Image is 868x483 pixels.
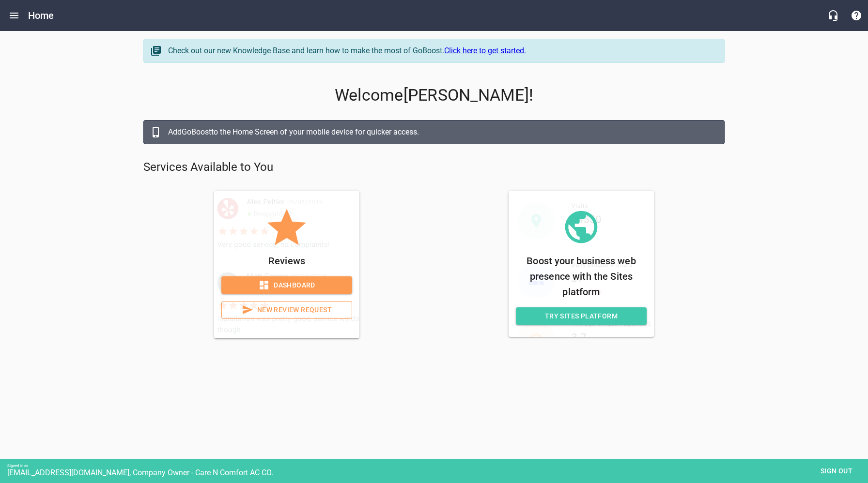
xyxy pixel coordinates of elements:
[143,160,725,175] p: Services Available to You
[516,253,647,300] p: Boost your business web presence with the Sites platform
[524,310,639,322] span: Try Sites Platform
[230,304,344,316] span: New Review Request
[821,4,845,27] button: Live Chat
[229,279,344,291] span: Dashboard
[28,8,54,23] h6: Home
[816,465,857,477] span: Sign out
[168,126,714,138] div: Add GoBoost to the Home Screen of your mobile device for quicker access.
[7,468,868,477] div: [EMAIL_ADDRESS][DOMAIN_NAME], Company Owner - Care N Comfort AC CO.
[845,4,868,27] button: Support Portal
[812,462,861,480] button: Sign out
[221,276,352,294] a: Dashboard
[143,120,725,144] a: AddGoBoostto the Home Screen of your mobile device for quicker access.
[221,301,352,319] a: New Review Request
[7,464,868,468] div: Signed in as
[168,45,714,57] div: Check out our new Knowledge Base and learn how to make the most of GoBoost.
[221,253,352,269] p: Reviews
[143,86,725,105] p: Welcome [PERSON_NAME] !
[516,307,647,325] a: Try Sites Platform
[2,4,26,27] button: Open drawer
[444,46,526,55] a: Click here to get started.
